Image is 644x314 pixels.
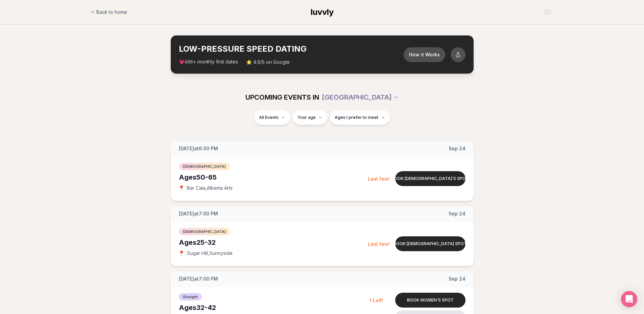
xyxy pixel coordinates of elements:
[187,250,233,257] span: Sugar Hill , Sunnyside
[404,47,445,62] button: How it Works
[449,145,466,152] span: Sep 24
[330,110,390,125] button: Ages I prefer to meet
[179,163,230,170] span: [DEMOGRAPHIC_DATA]
[254,110,290,125] button: All Events
[311,7,334,18] a: luvvly
[293,110,327,125] button: Your age
[368,176,390,182] span: Last few!
[449,276,466,282] span: Sep 24
[395,293,466,308] button: Book women's spot
[179,303,369,312] div: Ages 32-42
[179,44,404,54] h2: LOW-PRESSURE SPEED DATING
[187,185,233,191] span: Bar Cala , Alberta Arts
[179,251,184,256] span: 📍
[297,115,316,120] span: Your age
[322,90,399,105] button: [GEOGRAPHIC_DATA]
[245,93,319,102] span: UPCOMING EVENTS IN
[179,293,202,300] span: Straight
[395,236,466,251] button: Book [DEMOGRAPHIC_DATA] spot
[179,238,368,247] div: Ages 25-32
[179,185,184,191] span: 📍
[179,228,230,235] span: [DEMOGRAPHIC_DATA]
[369,297,383,303] span: 1 Left!
[395,171,466,186] button: Book [DEMOGRAPHIC_DATA]'s spot
[96,9,127,16] span: Back to home
[541,7,553,17] button: Open menu
[179,276,218,282] span: [DATE] at 7:00 PM
[449,210,466,217] span: Sep 24
[179,58,238,66] span: 💗 + monthly first dates
[335,115,378,120] span: Ages I prefer to meet
[179,173,368,182] div: Ages 50-65
[368,241,390,247] span: Last few!
[185,59,193,65] span: 408
[246,59,290,66] span: ⭐ 4.9/5 on Google
[179,145,218,152] span: [DATE] at 6:30 PM
[179,210,218,217] span: [DATE] at 7:00 PM
[311,7,334,17] span: luvvly
[91,5,127,19] a: Back to home
[621,291,637,307] div: Open Intercom Messenger
[259,115,279,120] span: All Events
